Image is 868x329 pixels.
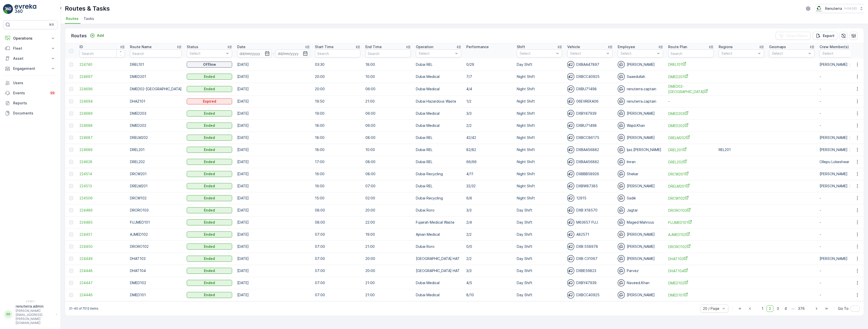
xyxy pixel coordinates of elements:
[618,61,625,68] img: svg%3e
[567,44,580,49] p: Vehicle
[668,280,714,286] a: DMED102
[567,73,574,80] img: svg%3e
[79,256,125,261] span: 224449
[204,268,215,273] p: Ended
[204,111,215,116] p: Ended
[567,85,613,93] div: DXBU71498
[823,33,834,38] p: Export
[668,123,714,128] a: DMED202
[466,62,512,67] p: 0/29
[668,147,714,153] span: DREL201
[235,204,312,216] td: [DATE]
[69,111,73,115] div: Toggle Row Selected
[820,123,865,128] p: -
[235,192,312,204] td: [DATE]
[668,268,714,274] span: DHAT104
[13,66,47,71] p: Engagement
[815,6,823,11] img: Screenshot_2024-07-26_at_13.33.01.png
[204,292,215,297] p: Ended
[204,171,215,176] p: Ended
[792,305,795,312] p: ...
[79,62,125,67] a: 224740
[315,74,360,79] p: 20:00
[466,44,489,49] p: Performance
[772,51,807,56] p: Select
[3,33,58,43] button: Operations
[235,132,312,144] td: [DATE]
[13,80,56,85] p: Users
[3,53,58,64] button: Asset
[416,86,461,92] p: Dubai Medical
[235,107,312,119] td: [DATE]
[130,123,182,128] p: DMED202
[517,99,562,104] p: Night Shift
[235,168,312,180] td: [DATE]
[567,158,574,165] img: svg%3e
[517,74,562,79] p: Night Shift
[79,196,125,201] a: 224506
[668,111,714,116] a: DMED203
[130,62,182,67] p: DREL101
[668,62,714,67] a: DREL101
[69,124,73,128] div: Toggle Row Selected
[50,91,55,95] p: 99
[204,135,215,140] p: Ended
[618,255,625,262] img: svg%3e
[315,111,360,116] p: 19:00
[618,267,625,274] img: svg%3e
[130,44,152,49] p: Route Name
[69,63,73,67] div: Toggle Row Selected
[820,62,848,67] p: [PERSON_NAME]
[204,232,215,237] p: Ended
[820,111,865,116] p: -
[130,111,182,116] p: DMED203
[668,196,714,201] a: DRCW102
[618,61,663,68] div: [PERSON_NAME]
[618,158,625,165] img: svg%3e
[204,123,215,128] p: Ended
[668,244,714,249] a: DRORO102
[618,291,625,298] img: svg%3e
[273,50,275,56] p: -
[276,49,310,57] input: dd/mm/yyyy
[618,195,625,202] img: svg%3e
[204,280,215,285] p: Ended
[813,32,837,40] button: Export
[721,51,756,56] p: Select
[820,44,849,49] p: Crew Member(s)
[719,44,733,49] p: Regions
[187,86,232,92] button: Ended
[416,99,461,104] p: Dubai Hazardous Waste
[416,74,461,79] p: Dubai Medical
[466,111,512,116] p: 3/3
[466,99,512,104] p: 1/2
[235,289,312,301] td: [DATE]
[618,134,625,141] img: svg%3e
[365,44,382,49] p: End Time
[618,183,625,190] img: svg%3e
[79,268,125,273] span: 224448
[570,51,605,56] p: Select
[315,99,360,104] p: 19:50
[79,232,125,237] a: 224451
[3,4,13,14] img: logo
[517,123,562,128] p: Night Shift
[567,267,574,274] img: svg%3e
[237,44,246,49] p: Date
[79,111,125,116] a: 224689
[79,171,125,176] span: 224514
[466,123,512,128] p: 2/2
[769,44,786,49] p: Geomaps
[618,122,663,129] div: Wajid.Khan
[668,135,714,140] span: DRELM202
[204,159,215,164] p: Ended
[567,231,574,238] img: svg%3e
[618,243,625,250] img: svg%3e
[825,6,842,11] p: Renuterra
[365,99,411,104] p: 21:00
